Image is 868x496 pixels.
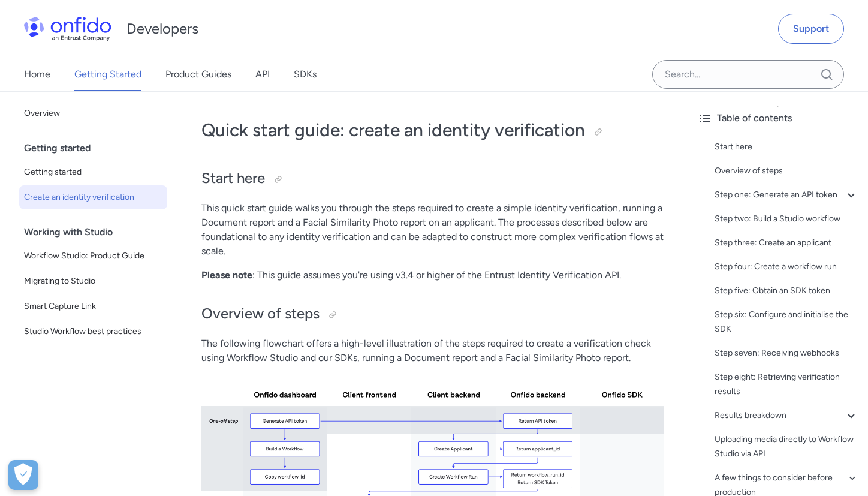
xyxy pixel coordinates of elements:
h2: Start here [201,169,664,189]
span: Getting started [24,165,162,179]
a: Overview of steps [715,164,858,178]
div: Working with Studio [24,220,172,244]
span: Create an identity verification [24,190,162,205]
a: Start here [715,140,858,154]
a: Create an identity verification [19,185,167,209]
span: Migrating to Studio [24,274,162,288]
p: This quick start guide walks you through the steps required to create a simple identity verificat... [201,201,664,258]
a: Studio Workflow best practices [19,320,167,344]
span: Workflow Studio: Product Guide [24,249,162,263]
div: Getting started [24,136,172,160]
div: Table of contents [698,111,858,125]
h1: Quick start guide: create an identity verification [201,118,664,142]
p: The following flowchart offers a high-level illustration of the steps required to create a verifi... [201,336,664,365]
a: Uploading media directly to Workflow Studio via API [715,432,858,461]
div: Cookie Preferences [8,460,38,490]
a: Results breakdown [715,408,858,423]
a: Step five: Obtain an SDK token [715,284,858,298]
a: Getting Started [74,58,141,91]
a: Step two: Build a Studio workflow [715,212,858,226]
a: API [255,58,270,91]
h2: Overview of steps [201,304,664,324]
h1: Developers [126,19,198,38]
a: Step one: Generate an API token [715,188,858,202]
a: Step six: Configure and initialise the SDK [715,308,858,336]
span: Overview [24,106,162,121]
a: Getting started [19,160,167,184]
a: Product Guides [165,58,231,91]
a: Step four: Create a workflow run [715,260,858,274]
a: Home [24,58,50,91]
a: Migrating to Studio [19,269,167,293]
button: Open Preferences [8,460,38,490]
span: Smart Capture Link [24,299,162,314]
a: Step eight: Retrieving verification results [715,370,858,399]
a: SDKs [294,58,317,91]
a: Support [778,14,844,44]
a: Workflow Studio: Product Guide [19,244,167,268]
a: Overview [19,101,167,125]
a: Step three: Create an applicant [715,236,858,250]
a: Smart Capture Link [19,294,167,318]
p: : This guide assumes you're using v3.4 or higher of the Entrust Identity Verification API. [201,268,664,282]
input: Onfido search input field [652,60,844,89]
a: Step seven: Receiving webhooks [715,346,858,360]
strong: Please note [201,269,252,281]
span: Studio Workflow best practices [24,324,162,339]
img: Onfido Logo [24,17,111,41]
